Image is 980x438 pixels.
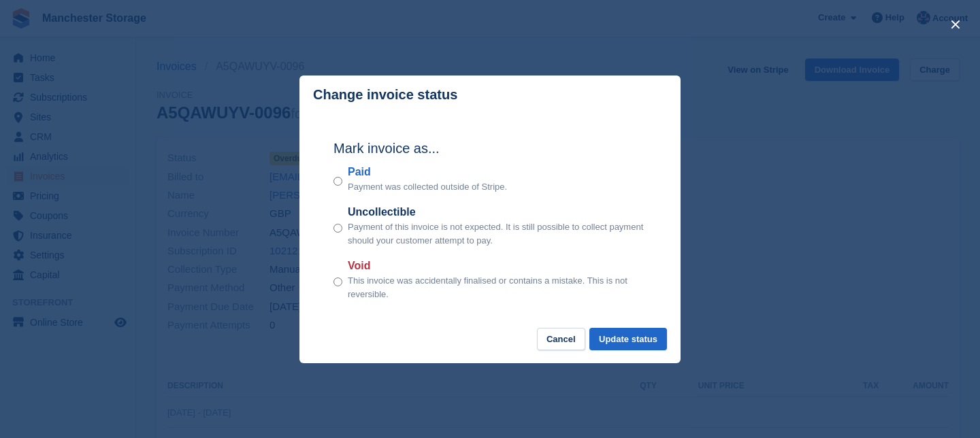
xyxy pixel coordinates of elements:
[348,258,647,274] label: Void
[537,328,585,350] button: Cancel
[333,138,647,158] h2: Mark invoice as...
[945,14,966,35] button: close
[348,180,507,194] p: Payment was collected outside of Stripe.
[313,87,457,103] p: Change invoice status
[348,204,647,220] label: Uncollectible
[348,220,647,247] p: Payment of this invoice is not expected. It is still possible to collect payment should your cust...
[348,164,507,180] label: Paid
[589,328,667,350] button: Update status
[348,274,647,301] p: This invoice was accidentally finalised or contains a mistake. This is not reversible.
